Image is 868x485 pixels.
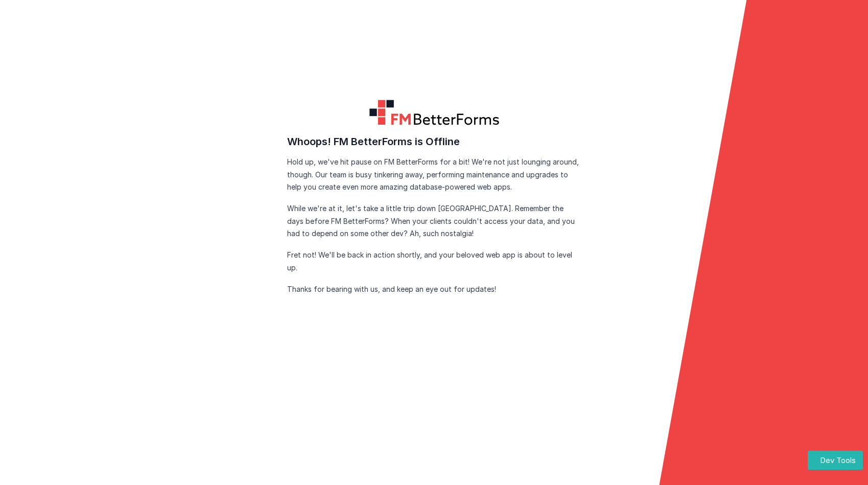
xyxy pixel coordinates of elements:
[287,249,581,274] p: Fret not! We'll be back in action shortly, and your beloved web app is about to level up.
[287,156,581,194] p: Hold up, we've hit pause on FM BetterForms for a bit! We're not just lounging around, though. Our...
[287,202,581,240] p: While we're at it, let's take a little trip down [GEOGRAPHIC_DATA]. Remember the days before FM B...
[287,283,581,296] p: Thanks for bearing with us, and keep an eye out for updates!
[808,451,863,470] button: Dev Tools
[287,133,581,150] h3: Whoops! FM BetterForms is Offline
